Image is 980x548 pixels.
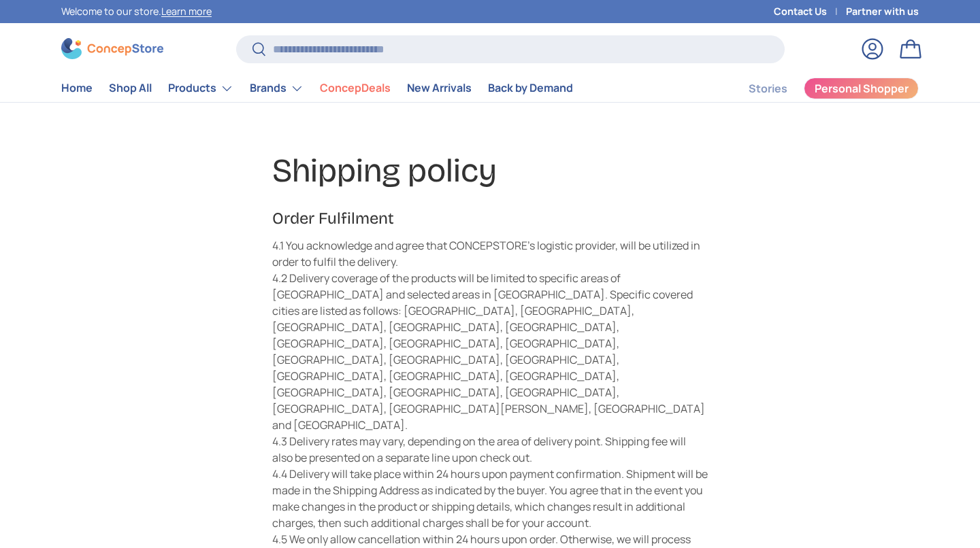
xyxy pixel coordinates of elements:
div: 4.2 Delivery coverage of the products will be limited to specific areas of [GEOGRAPHIC_DATA] and ... [272,270,708,433]
nav: Primary [61,75,573,102]
summary: Products [160,75,242,102]
span: Personal Shopper [815,83,909,94]
div: 4.1 You acknowledge and agree that CONCEPSTORE’s logistic provider, will be utilized in order to ... [272,208,708,270]
a: Partner with us [846,4,919,19]
div: 4.3 Delivery rates may vary, depending on the area of delivery point. Shipping fee will also be p... [272,433,708,466]
a: Contact Us [774,4,846,19]
a: Brands [250,75,304,102]
a: Home [61,75,93,101]
nav: Secondary [716,75,919,102]
img: ConcepStore [61,38,163,59]
h1: Shipping policy [272,150,708,192]
a: Stories [749,75,787,102]
a: New Arrivals [407,75,472,101]
a: Personal Shopper [804,78,919,99]
p: Welcome to our store. [61,4,212,19]
a: Products [168,75,233,102]
div: 4.4 Delivery will take place within 24 hours upon payment confirmation. Shipment will be made in ... [272,466,708,531]
a: Learn more [161,5,212,18]
a: ConcepDeals [320,75,391,101]
a: Shop All [109,75,152,101]
summary: Brands [242,75,312,102]
a: Back by Demand [488,75,573,101]
h5: Order Fulfilment [272,208,708,229]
